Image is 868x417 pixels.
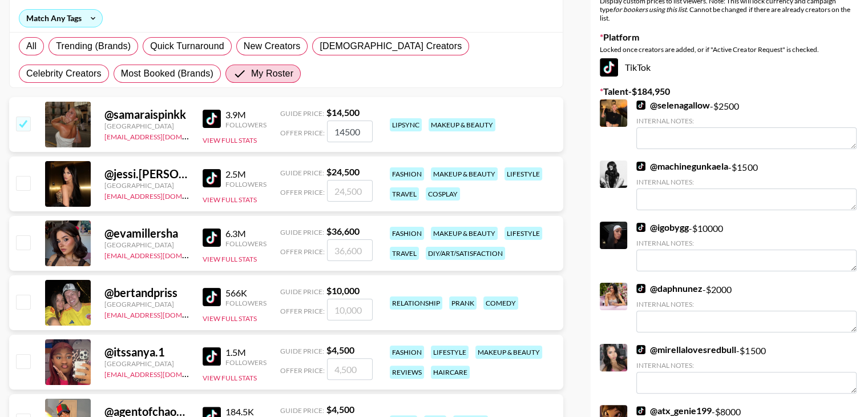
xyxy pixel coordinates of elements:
[280,307,325,315] span: Offer Price:
[504,167,542,181] div: lifestyle
[104,107,189,122] div: @ samaraispinkk
[636,222,689,233] a: @igobygg
[636,117,857,125] div: Internal Notes:
[390,346,424,359] div: fashion
[280,109,324,118] span: Guide Price:
[600,58,859,77] div: TikTok
[104,190,219,201] a: [EMAIL_ADDRESS][DOMAIN_NAME]
[636,178,857,186] div: Internal Notes:
[326,404,354,415] strong: $ 4,500
[19,10,102,27] div: Match Any Tags
[636,345,645,354] img: TikTok
[600,58,618,77] img: TikTok
[203,136,257,145] button: View Full Stats
[636,361,857,370] div: Internal Notes:
[326,344,354,355] strong: $ 4,500
[636,406,645,415] img: TikTok
[280,406,324,415] span: Guide Price:
[327,239,373,261] input: 36,600
[320,39,462,53] span: [DEMOGRAPHIC_DATA] Creators
[121,67,213,81] span: Most Booked (Brands)
[449,296,477,310] div: prank
[636,99,710,111] a: @selenagallow
[390,227,424,240] div: fashion
[225,347,267,358] div: 1.5M
[636,222,857,271] div: - $ 10000
[431,346,469,359] div: lifestyle
[426,187,460,201] div: cosplay
[426,247,505,260] div: diy/art/satisfaction
[326,166,360,177] strong: $ 24,500
[327,358,373,380] input: 4,500
[326,107,360,118] strong: $ 14,500
[636,344,736,355] a: @mirellalovesredbull
[390,247,419,260] div: travel
[225,180,267,189] div: Followers
[636,405,712,416] a: @atx_genie199
[636,283,857,332] div: - $ 2000
[104,181,189,190] div: [GEOGRAPHIC_DATA]
[280,169,324,177] span: Guide Price:
[203,255,257,263] button: View Full Stats
[104,368,219,379] a: [EMAIL_ADDRESS][DOMAIN_NAME]
[600,45,859,54] div: Locked once creators are added, or if "Active Creator Request" is checked.
[104,249,219,260] a: [EMAIL_ADDRESS][DOMAIN_NAME]
[26,39,37,53] span: All
[326,226,360,236] strong: $ 36,600
[483,296,518,310] div: comedy
[104,345,189,359] div: @ itssanya.1
[244,39,301,53] span: New Creators
[225,169,267,180] div: 2.5M
[390,296,442,310] div: relationship
[636,283,703,294] a: @daphnunez
[600,31,859,43] label: Platform
[203,110,221,128] img: TikTok
[225,109,267,121] div: 3.9M
[280,129,325,137] span: Offer Price:
[203,195,257,204] button: View Full Stats
[390,366,424,379] div: reviews
[225,239,267,248] div: Followers
[636,300,857,308] div: Internal Notes:
[327,121,373,142] input: 14,500
[104,308,219,319] a: [EMAIL_ADDRESS][DOMAIN_NAME]
[203,288,221,306] img: TikTok
[600,86,859,97] label: Talent - $ 184,950
[104,300,189,308] div: [GEOGRAPHIC_DATA]
[104,167,189,181] div: @ jessi.[PERSON_NAME]
[431,366,470,379] div: haircare
[327,180,373,202] input: 24,500
[26,67,102,81] span: Celebrity Creators
[280,228,324,236] span: Guide Price:
[390,167,424,181] div: fashion
[225,287,267,299] div: 566K
[431,167,498,181] div: makeup & beauty
[504,227,542,240] div: lifestyle
[225,121,267,129] div: Followers
[429,118,495,131] div: makeup & beauty
[613,5,687,14] em: for bookers using this list
[636,162,645,171] img: TikTok
[225,299,267,307] div: Followers
[431,227,498,240] div: makeup & beauty
[390,118,422,131] div: lipsync
[280,188,325,197] span: Offer Price:
[104,359,189,368] div: [GEOGRAPHIC_DATA]
[636,284,645,293] img: TikTok
[327,299,373,320] input: 10,000
[636,344,857,394] div: - $ 1500
[280,366,325,375] span: Offer Price:
[636,223,645,232] img: TikTok
[56,39,131,53] span: Trending (Brands)
[251,67,293,81] span: My Roster
[636,99,857,149] div: - $ 2500
[225,228,267,239] div: 6.3M
[636,161,857,210] div: - $ 1500
[225,358,267,367] div: Followers
[280,287,324,296] span: Guide Price:
[203,228,221,247] img: TikTok
[104,130,219,141] a: [EMAIL_ADDRESS][DOMAIN_NAME]
[636,161,728,172] a: @machinegunkaela
[203,347,221,366] img: TikTok
[203,314,257,323] button: View Full Stats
